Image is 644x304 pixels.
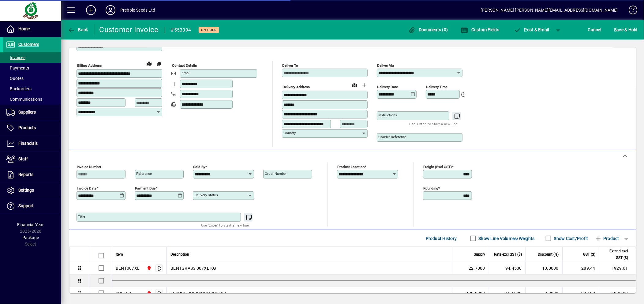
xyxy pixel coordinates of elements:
a: Knowledge Base [624,1,636,21]
span: Financial Year [17,222,44,227]
a: Products [3,120,61,136]
span: Cancel [588,25,601,35]
div: [PERSON_NAME] [PERSON_NAME][EMAIL_ADDRESS][DOMAIN_NAME] [481,5,618,15]
span: Quotes [6,76,24,81]
a: View on map [144,58,154,68]
td: 297.00 [562,287,599,300]
span: Suppliers [18,110,36,114]
span: Discount (%) [538,251,559,258]
button: Cancel [586,24,603,35]
span: 22.7000 [469,265,485,271]
a: Home [3,21,61,37]
span: Invoices [6,55,25,60]
td: 0.0000 [526,287,562,300]
a: Settings [3,183,61,198]
span: Description [170,251,189,258]
a: Support [3,198,61,214]
span: ost & Email [514,27,549,32]
mat-label: Delivery time [426,85,447,89]
mat-hint: Use 'Enter' to start a new line [410,120,458,127]
mat-label: Invoice number [77,165,101,169]
span: Custom Fields [461,27,500,32]
a: Communications [3,94,61,104]
span: Documents (0) [408,27,448,32]
div: Prebble Seeds Ltd [120,5,155,15]
a: Reports [3,167,61,182]
mat-hint: Use 'Enter' to start a new line [201,222,249,229]
label: Show Line Volumes/Weights [477,235,535,242]
mat-label: Invoice date [77,186,96,190]
span: Extend excl GST ($) [603,248,628,261]
span: Product [594,234,619,243]
mat-label: Country [283,131,296,135]
div: #553394 [171,25,191,35]
span: Backorders [6,86,32,91]
span: Financials [18,141,38,146]
span: Rate excl GST ($) [494,251,522,258]
button: Documents (0) [407,24,450,35]
span: Supply [474,251,485,258]
button: Product History [423,233,459,244]
span: PALMERSTON NORTH [145,265,152,272]
mat-label: Sold by [193,165,205,169]
span: FESCUE CHEWINGS SR5130 [170,290,226,296]
span: Item [116,251,123,258]
span: Settings [18,188,34,193]
span: 120.0000 [466,290,485,296]
button: Product [591,233,622,244]
app-page-header-button: Back [61,24,95,35]
span: Back [68,27,88,32]
a: Backorders [3,84,61,94]
span: Customers [18,42,39,47]
mat-label: Reference [136,171,152,176]
mat-label: Courier Reference [378,135,406,139]
td: 1980.00 [599,287,636,300]
span: S [614,27,616,32]
label: Show Cost/Profit [553,235,588,242]
td: 1929.61 [599,262,636,275]
span: P [524,27,527,32]
span: PALMERSTON NORTH [145,290,152,297]
a: Invoices [3,52,61,63]
td: 10.0000 [526,262,562,275]
a: Staff [3,152,61,167]
span: Package [22,235,39,240]
button: Save & Hold [612,24,639,35]
div: SR5130 [116,290,131,296]
span: BENTGRASS 007XL KG [170,265,216,271]
button: Add [81,5,101,16]
span: Products [18,125,36,130]
button: Choose address [359,80,369,90]
button: Copy to Delivery address [154,59,164,69]
mat-label: Freight (excl GST) [423,165,452,169]
span: Home [18,26,30,31]
mat-label: Delivery date [377,85,398,89]
span: GST ($) [583,251,595,258]
span: Product History [426,234,457,243]
span: Payments [6,66,29,70]
button: Profile [101,5,120,16]
span: On hold [201,28,217,32]
span: Reports [18,172,33,177]
button: Back [66,24,90,35]
div: 16.5000 [493,290,522,296]
mat-label: Email [182,71,190,75]
mat-label: Instructions [378,113,397,117]
mat-label: Order number [265,171,287,176]
mat-label: Deliver via [377,63,394,68]
mat-label: Delivery status [194,193,218,197]
span: Communications [6,97,42,102]
mat-label: Deliver To [282,63,298,68]
span: Staff [18,156,28,161]
button: Post & Email [511,24,552,35]
a: Suppliers [3,105,61,120]
mat-label: Title [78,214,85,219]
a: Quotes [3,73,61,84]
mat-label: Product location [337,165,365,169]
a: Financials [3,136,61,151]
div: 94.4500 [493,265,522,271]
mat-label: Payment due [135,186,155,190]
span: Support [18,203,34,208]
div: BENT007XL [116,265,140,271]
mat-label: Rounding [423,186,438,190]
